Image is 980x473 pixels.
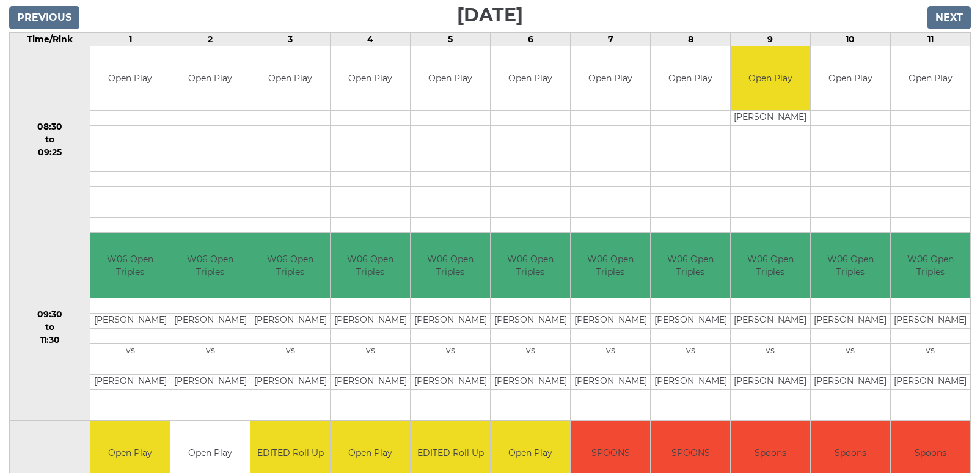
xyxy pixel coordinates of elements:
td: vs [571,343,650,359]
td: Open Play [651,46,730,111]
td: W06 Open Triples [250,233,330,298]
td: vs [250,343,330,359]
td: 1 [90,32,170,46]
td: Open Play [90,46,170,111]
input: Previous [9,6,79,29]
td: vs [811,343,890,359]
td: 7 [571,32,651,46]
td: [PERSON_NAME] [250,374,330,389]
td: 8 [651,32,731,46]
td: W06 Open Triples [411,233,490,298]
td: 08:30 to 09:25 [10,46,90,233]
input: Next [927,6,971,29]
td: W06 Open Triples [331,233,410,298]
td: [PERSON_NAME] [731,374,810,389]
td: [PERSON_NAME] [891,313,970,328]
td: 3 [250,32,331,46]
td: W06 Open Triples [170,233,250,298]
td: Open Play [170,46,250,111]
td: [PERSON_NAME] [731,111,810,126]
td: 6 [491,32,571,46]
td: vs [891,343,970,359]
td: 2 [170,32,250,46]
td: [PERSON_NAME] [571,313,650,328]
td: Open Play [411,46,490,111]
td: vs [331,343,410,359]
td: [PERSON_NAME] [491,313,570,328]
td: 9 [730,32,810,46]
td: vs [90,343,170,359]
td: [PERSON_NAME] [331,313,410,328]
td: 11 [890,32,970,46]
td: [PERSON_NAME] [731,313,810,328]
td: [PERSON_NAME] [571,374,650,389]
td: Time/Rink [10,32,90,46]
td: Open Play [571,46,650,111]
td: [PERSON_NAME] [90,313,170,328]
td: W06 Open Triples [811,233,890,298]
td: [PERSON_NAME] [491,374,570,389]
td: [PERSON_NAME] [90,374,170,389]
td: [PERSON_NAME] [891,374,970,389]
td: [PERSON_NAME] [811,374,890,389]
td: Open Play [891,46,970,111]
td: W06 Open Triples [90,233,170,298]
td: [PERSON_NAME] [651,374,730,389]
td: [PERSON_NAME] [170,313,250,328]
td: Open Play [731,46,810,111]
td: vs [731,343,810,359]
td: [PERSON_NAME] [811,313,890,328]
td: W06 Open Triples [891,233,970,298]
td: vs [170,343,250,359]
td: W06 Open Triples [731,233,810,298]
td: [PERSON_NAME] [250,313,330,328]
td: 5 [411,32,491,46]
td: 10 [810,32,890,46]
td: 4 [331,32,411,46]
td: [PERSON_NAME] [411,313,490,328]
td: [PERSON_NAME] [651,313,730,328]
td: W06 Open Triples [491,233,570,298]
td: Open Play [250,46,330,111]
td: Open Play [491,46,570,111]
td: Open Play [331,46,410,111]
td: [PERSON_NAME] [331,374,410,389]
td: [PERSON_NAME] [411,374,490,389]
td: 09:30 to 11:30 [10,233,90,421]
td: W06 Open Triples [571,233,650,298]
td: [PERSON_NAME] [170,374,250,389]
td: Open Play [811,46,890,111]
td: vs [491,343,570,359]
td: W06 Open Triples [651,233,730,298]
td: vs [411,343,490,359]
td: vs [651,343,730,359]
